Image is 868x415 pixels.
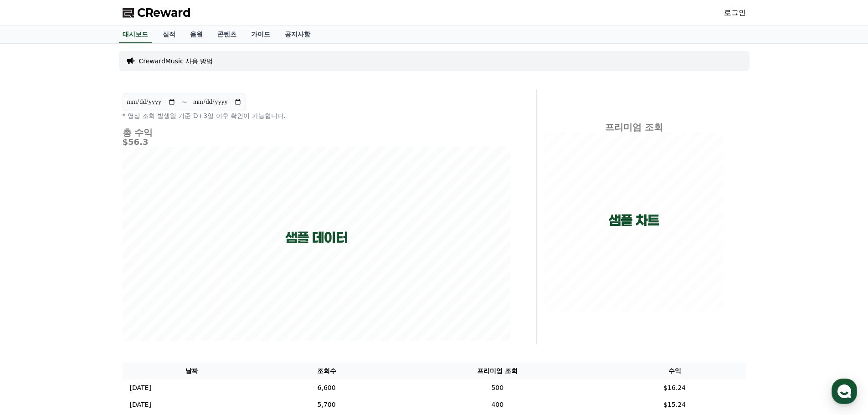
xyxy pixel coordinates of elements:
a: 음원 [183,26,210,43]
td: 400 [391,396,603,413]
a: 설정 [118,289,175,312]
a: 실적 [155,26,183,43]
a: CReward [123,5,191,20]
span: 대화 [83,303,94,310]
th: 프리미엄 조회 [391,363,603,379]
p: [DATE] [130,383,151,393]
th: 수익 [604,363,746,379]
h4: 프리미엄 조회 [544,122,724,132]
span: 홈 [29,302,34,310]
span: CReward [137,5,191,20]
th: 날짜 [123,363,262,379]
span: 설정 [141,302,152,310]
a: 로그인 [724,7,746,18]
h5: $56.3 [123,138,511,147]
td: $16.24 [604,379,746,396]
td: 6,600 [262,379,391,396]
th: 조회수 [262,363,391,379]
td: 500 [391,379,603,396]
a: 홈 [3,289,60,312]
a: 대화 [60,289,118,312]
a: 가이드 [244,26,277,43]
td: $15.24 [604,396,746,413]
p: 샘플 차트 [609,212,659,229]
h4: 총 수익 [123,128,511,138]
p: 샘플 데이터 [285,230,348,246]
td: 5,700 [262,396,391,413]
a: 공지사항 [277,26,318,43]
a: 콘텐츠 [210,26,244,43]
p: * 영상 조회 발생일 기준 D+3일 이후 확인이 가능합니다. [123,111,511,120]
a: 대시보드 [119,26,152,43]
a: CrewardMusic 사용 방법 [139,56,213,66]
p: ~ [181,97,187,108]
p: [DATE] [130,400,151,410]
